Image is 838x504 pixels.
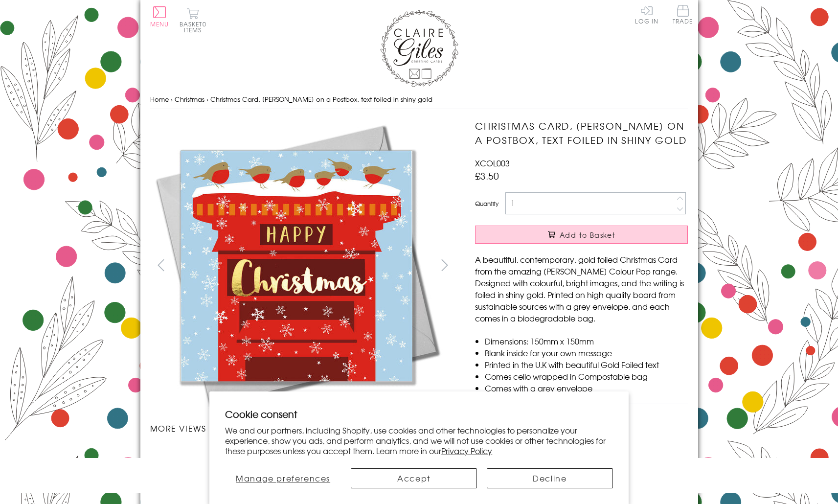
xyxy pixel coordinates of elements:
button: next [433,254,455,276]
a: Christmas [175,94,204,104]
button: Accept [351,468,477,488]
button: Basket0 items [180,8,206,33]
img: Christmas Card, Robins on a Postbox, text foiled in shiny gold [150,119,443,412]
span: › [206,94,208,104]
button: Manage preferences [225,468,341,488]
li: Comes with a grey envelope [485,382,688,394]
span: Add to Basket [560,230,615,240]
span: Christmas Card, [PERSON_NAME] on a Postbox, text foiled in shiny gold [210,94,432,104]
li: Carousel Page 1 (Current Slide) [150,444,226,465]
button: Decline [487,468,613,488]
li: Printed in the U.K with beautiful Gold Foiled text [485,359,688,370]
span: › [171,94,173,104]
a: Privacy Policy [441,445,492,457]
a: Home [150,94,169,104]
img: Christmas Card, Robins on a Postbox, text foiled in shiny gold [455,119,749,412]
h3: More views [150,422,456,434]
span: Manage preferences [236,472,330,484]
span: £3.50 [475,169,499,183]
a: Log In [635,5,658,24]
button: Add to Basket [475,226,688,244]
ul: Carousel Pagination [150,444,456,487]
p: A beautiful, contemporary, gold foiled Christmas Card from the amazing [PERSON_NAME] Colour Pop r... [475,253,688,324]
nav: breadcrumbs [150,90,688,110]
a: Trade [673,5,693,26]
li: Dimensions: 150mm x 150mm [485,335,688,347]
h1: Christmas Card, [PERSON_NAME] on a Postbox, text foiled in shiny gold [475,119,688,147]
li: Comes cello wrapped in Compostable bag [485,370,688,382]
h2: Cookie consent [225,407,613,421]
button: Menu [150,6,169,27]
span: XCOL003 [475,157,510,169]
span: 0 items [184,20,206,34]
span: Menu [150,20,169,28]
li: Blank inside for your own message [485,347,688,359]
button: prev [150,254,172,276]
span: Trade [673,5,693,24]
p: We and our partners, including Shopify, use cookies and other technologies to personalize your ex... [225,425,613,456]
label: Quantity [475,199,498,208]
img: Claire Giles Greetings Cards [380,10,458,87]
